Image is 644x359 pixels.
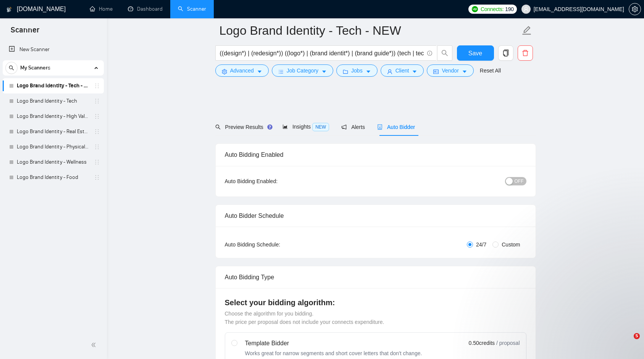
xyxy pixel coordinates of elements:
span: notification [341,124,347,130]
span: holder [94,144,100,150]
a: Reset All [480,66,501,75]
iframe: Intercom live chat [618,333,636,351]
span: area-chart [282,124,288,129]
span: holder [94,83,100,89]
button: idcardVendorcaret-down [427,64,473,77]
span: Vendor [442,66,458,75]
img: logo [6,3,12,16]
li: My Scanners [3,60,104,185]
a: Logo Brand Identity - Real Estate [17,124,89,139]
span: robot [377,124,383,130]
span: Jobs [351,66,363,75]
span: My Scanners [20,60,50,76]
div: Tooltip anchor [266,124,273,130]
span: folder [343,69,348,74]
span: holder [94,159,100,165]
span: Insights [282,124,329,130]
div: Template Bidder [245,339,422,348]
span: Preview Results [215,124,270,130]
span: caret-down [366,69,371,74]
span: caret-down [412,69,417,74]
span: info-circle [427,51,432,56]
a: homeHome [90,6,113,12]
a: searchScanner [178,6,206,12]
span: OFF [515,177,524,185]
span: bars [278,69,284,74]
span: Scanner [5,24,45,40]
span: / proposal [496,339,520,347]
span: caret-down [321,69,327,74]
input: Search Freelance Jobs... [220,48,424,58]
span: caret-down [257,69,262,74]
span: search [215,124,221,130]
span: holder [94,113,100,119]
a: New Scanner [9,42,98,57]
span: user [523,6,529,12]
a: Logo Brand Identity - Tech [17,93,89,109]
span: double-left [91,341,98,349]
span: Job Category [287,66,318,75]
span: copy [499,50,513,56]
span: holder [94,129,100,135]
span: idcard [433,69,439,74]
span: 190 [505,5,513,13]
input: Scanner name... [220,21,520,40]
button: copy [498,45,513,61]
button: userClientcaret-down [381,64,424,77]
button: search [437,45,452,61]
button: settingAdvancedcaret-down [215,64,269,77]
span: NEW [312,123,329,131]
span: search [6,65,17,71]
div: Works great for narrow segments and short cover letters that don't change. [245,349,422,357]
span: 24/7 [473,240,489,249]
button: delete [518,45,533,61]
button: barsJob Categorycaret-down [272,64,333,77]
span: Connects: [481,5,504,13]
span: setting [629,6,641,12]
button: setting [629,3,641,15]
span: search [437,50,452,56]
span: delete [518,50,533,56]
a: setting [629,6,641,12]
a: Logo Brand Identity - Wellness [17,155,89,170]
span: Custom [499,240,523,249]
span: Choose the algorithm for you bidding. The price per proposal does not include your connects expen... [225,311,384,325]
div: Auto Bidding Enabled [225,144,526,166]
span: 0.50 credits [469,339,495,347]
span: Auto Bidder [377,124,415,130]
a: Logo Brand Identity - Physical Products [17,139,89,155]
span: 5 [634,333,640,339]
img: upwork-logo.png [472,6,478,12]
a: Logo Brand Identity - Food [17,170,89,185]
li: New Scanner [3,42,104,57]
button: Save [457,45,494,61]
div: Auto Bidder Schedule [225,205,526,227]
span: Advanced [230,66,254,75]
button: search [5,62,18,74]
span: holder [94,174,100,180]
span: user [387,69,392,74]
button: folderJobscaret-down [336,64,378,77]
span: setting [222,69,227,74]
span: edit [522,26,532,35]
a: Logo Brand Identity - High Value with Client History [17,109,89,124]
div: Auto Bidding Schedule: [225,240,325,249]
span: holder [94,98,100,104]
div: Auto Bidding Enabled: [225,177,325,185]
span: Client [395,66,409,75]
span: caret-down [462,69,467,74]
a: Logo Brand Identity - Tech - NEW [17,78,89,93]
a: dashboardDashboard [128,6,163,12]
h4: Select your bidding algorithm: [225,297,526,308]
div: Auto Bidding Type [225,266,526,288]
span: Alerts [341,124,365,130]
span: Save [468,48,482,58]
